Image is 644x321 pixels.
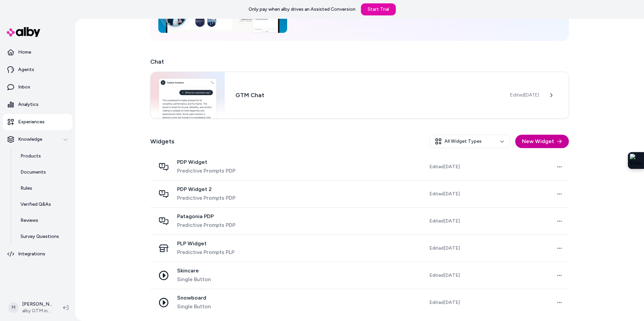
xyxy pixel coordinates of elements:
[3,131,72,147] button: Knowledge
[20,217,38,224] p: Reviews
[20,169,46,176] p: Documents
[20,185,32,192] p: Rules
[14,212,72,229] a: Reviews
[177,240,234,247] span: PLP Widget
[510,92,539,99] span: Edited [DATE]
[4,297,58,318] button: M[PERSON_NAME]alby GTM internal
[14,229,72,245] a: Survey Questions
[429,135,510,148] button: All Widget Types
[18,251,45,257] p: Integrations
[249,6,356,13] p: Only pay when alby drives an Assisted Conversion
[177,295,211,301] span: Snowboard
[14,164,72,180] a: Documents
[150,137,174,146] h2: Widgets
[429,245,460,252] span: Edited [DATE]
[18,101,39,108] p: Analytics
[8,302,19,313] span: M
[18,66,34,73] p: Agents
[150,57,569,66] h2: Chat
[177,186,235,193] span: PDP Widget 2
[3,246,72,262] a: Integrations
[3,44,72,60] a: Home
[429,299,460,306] span: Edited [DATE]
[22,308,52,314] span: alby GTM internal
[177,275,211,283] span: Single Button
[14,196,72,212] a: Verified Q&As
[150,72,569,119] a: Chat widgetGTM ChatEdited[DATE]
[3,114,72,130] a: Experiences
[177,267,211,274] span: Skincare
[22,301,52,308] p: [PERSON_NAME]
[630,154,642,167] img: Extension Icon
[177,159,235,166] span: PDP Widget
[3,97,72,113] a: Analytics
[3,62,72,78] a: Agents
[7,27,40,37] img: alby Logo
[177,221,235,229] span: Predictive Prompts PDP
[177,303,211,311] span: Single Button
[429,272,460,279] span: Edited [DATE]
[361,3,396,15] a: Start Trial
[235,90,499,100] h3: GTM Chat
[177,213,235,220] span: Patagonia PDP
[429,191,460,197] span: Edited [DATE]
[3,79,72,95] a: Inbox
[18,119,45,125] p: Experiences
[515,135,569,148] button: New Widget
[177,248,234,256] span: Predictive Prompts PLP
[177,167,235,175] span: Predictive Prompts PDP
[20,153,41,159] p: Products
[20,233,59,240] p: Survey Questions
[18,49,31,56] p: Home
[18,84,30,90] p: Inbox
[151,72,225,118] img: Chat widget
[429,164,460,170] span: Edited [DATE]
[14,180,72,196] a: Rules
[429,218,460,224] span: Edited [DATE]
[14,148,72,164] a: Products
[177,194,235,202] span: Predictive Prompts PDP
[18,136,42,143] p: Knowledge
[20,201,51,208] p: Verified Q&As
